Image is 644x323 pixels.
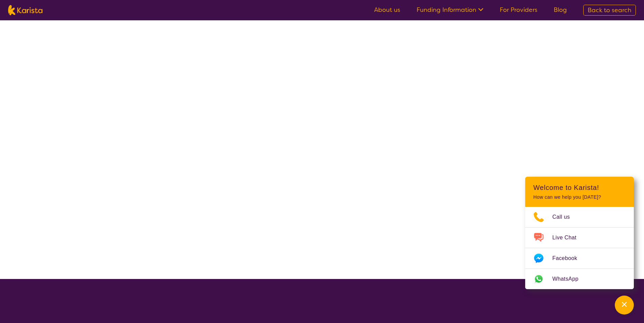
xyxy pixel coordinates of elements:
[525,207,634,289] ul: Choose channel
[500,6,537,14] a: For Providers
[583,5,636,16] a: Back to search
[615,296,634,315] button: Channel Menu
[552,274,587,284] span: WhatsApp
[417,6,483,14] a: Funding Information
[533,184,626,192] h2: Welcome to Karista!
[525,269,634,289] a: Web link opens in a new tab.
[554,6,567,14] a: Blog
[8,5,42,15] img: Karista logo
[552,212,578,222] span: Call us
[552,233,585,243] span: Live Chat
[533,194,626,200] p: How can we help you [DATE]?
[552,253,585,263] span: Facebook
[525,177,634,289] div: Channel Menu
[588,6,631,14] span: Back to search
[374,6,400,14] a: About us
